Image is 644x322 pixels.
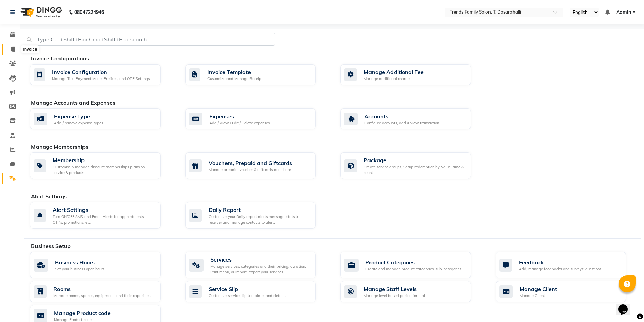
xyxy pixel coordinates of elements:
iframe: chat widget [616,295,637,315]
div: Manage Client [520,293,557,299]
div: Manage Staff Levels [364,285,427,293]
div: Manage services, categories and their pricing, duration. Print menu, or import, export your servi... [210,264,310,275]
div: Add / remove expense types [54,120,103,126]
div: Business Hours [55,258,104,266]
div: Service Slip [209,285,286,293]
div: Daily Report [209,206,310,214]
div: Membership [53,156,155,164]
div: Manage rooms, spaces, equipments and their capacities. [53,293,151,299]
div: Invoice Template [207,68,264,76]
a: RoomsManage rooms, spaces, equipments and their capacities. [30,281,175,302]
a: Vouchers, Prepaid and GiftcardsManage prepaid, voucher & giftcards and share [185,152,330,179]
a: Business HoursSet your business open hours [30,252,175,278]
div: Expense Type [54,112,103,120]
a: Daily ReportCustomize your Daily report alerts message (stats to receive) and manage contacts to ... [185,202,330,229]
div: Manage Client [520,285,557,293]
a: PackageCreate service groups, Setup redemption by Value, time & count [340,152,485,179]
div: Add / View / Edit / Delete expenses [209,120,270,126]
b: 08047224946 [74,3,104,22]
a: Expense TypeAdd / remove expense types [30,108,175,130]
a: AccountsConfigure accounts, add & view transaction [340,108,485,130]
div: Manage Product code [54,309,111,317]
div: Package [364,156,466,164]
div: Manage prepaid, voucher & giftcards and share [209,167,292,173]
img: logo [17,3,64,22]
a: MembershipCustomise & manage discount memberships plans on service & products [30,152,175,179]
div: Accounts [364,112,439,120]
a: FeedbackAdd, manage feedbacks and surveys' questions [496,252,641,278]
span: Admin [616,9,631,16]
a: Invoice TemplateCustomize and Manage Receipts [185,64,330,85]
a: Manage Staff LevelsManage level based pricing for staff [340,281,485,302]
div: Vouchers, Prepaid and Giftcards [209,159,292,167]
div: Set your business open hours [55,266,104,272]
div: Alert Settings [53,206,155,214]
div: Expenses [209,112,270,120]
div: Customise & manage discount memberships plans on service & products [53,164,155,175]
div: Invoice Configuration [52,68,150,76]
div: Create and manage product categories, sub-categories [365,266,461,272]
div: Feedback [519,258,601,266]
div: Manage Tax, Payment Mode, Prefixes, and OTP Settings [52,76,150,82]
div: Create service groups, Setup redemption by Value, time & count [364,164,466,175]
div: Turn ON/OFF SMS and Email Alerts for appointments, OTPs, promotions, etc. [53,214,155,225]
a: ServicesManage services, categories and their pricing, duration. Print menu, or import, export yo... [185,252,330,278]
div: Configure accounts, add & view transaction [364,120,439,126]
a: Invoice ConfigurationManage Tax, Payment Mode, Prefixes, and OTP Settings [30,64,175,85]
a: Service SlipCustomize service slip template, and details. [185,281,330,302]
div: Manage Additional Fee [364,68,424,76]
div: Manage level based pricing for staff [364,293,427,299]
div: Product Categories [365,258,461,266]
a: Manage Additional FeeManage additional charges [340,64,485,85]
a: Product CategoriesCreate and manage product categories, sub-categories [340,252,485,278]
div: Add, manage feedbacks and surveys' questions [519,266,601,272]
div: Customize your Daily report alerts message (stats to receive) and manage contacts to alert. [209,214,310,225]
a: Alert SettingsTurn ON/OFF SMS and Email Alerts for appointments, OTPs, promotions, etc. [30,202,175,229]
div: Rooms [53,285,151,293]
a: ExpensesAdd / View / Edit / Delete expenses [185,108,330,130]
a: Manage ClientManage Client [496,281,641,302]
div: Services [210,255,310,264]
div: Manage additional charges [364,76,424,82]
input: Type Ctrl+Shift+F or Cmd+Shift+F to search [24,33,275,46]
div: Customize service slip template, and details. [209,293,286,299]
div: Customize and Manage Receipts [207,76,264,82]
div: Invoice [21,45,39,53]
